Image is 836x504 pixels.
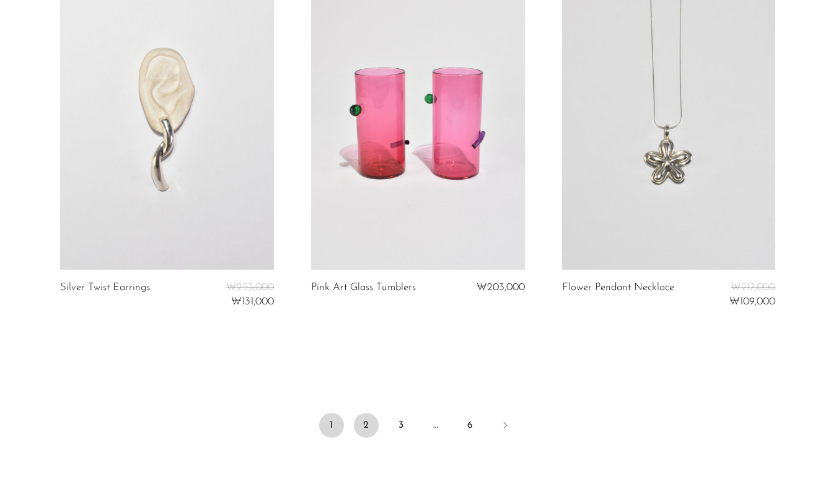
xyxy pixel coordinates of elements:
a: 6 [458,413,483,438]
span: ₩109,000 [729,296,775,307]
a: Next [493,413,517,440]
span: ₩253,000 [226,282,274,293]
a: Flower Pendant Necklace [562,282,674,307]
span: ₩217,000 [731,282,775,293]
span: … [423,413,448,438]
a: 2 [354,413,379,438]
span: ₩131,000 [231,296,274,307]
span: ₩203,000 [477,282,525,293]
a: 3 [389,413,413,438]
a: Pink Art Glass Tumblers [311,282,416,293]
span: 1 [319,413,344,438]
a: Silver Twist Earrings [60,282,150,307]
